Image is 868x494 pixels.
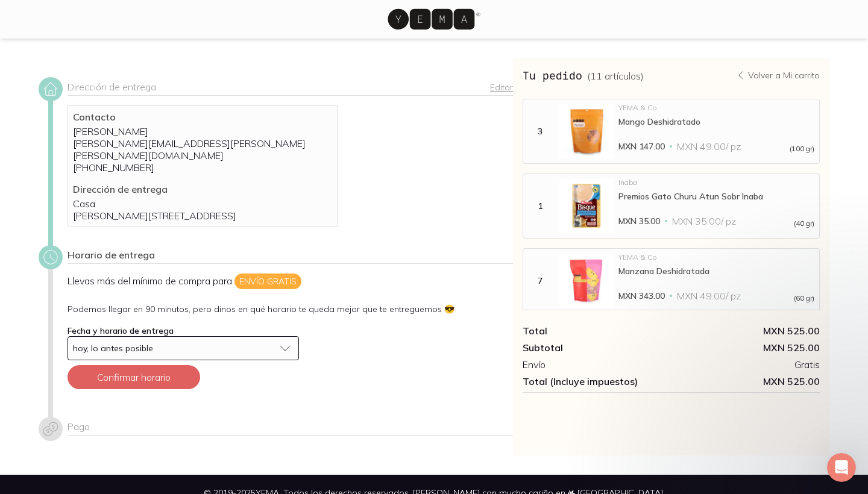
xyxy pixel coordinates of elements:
span: Envío gratis [234,274,301,289]
div: Inaba [618,179,814,186]
button: Confirmar horario [68,365,200,389]
span: Sunglass [444,304,454,314]
p: Volver a Mi carrito [748,70,820,81]
div: Dirección de entrega [68,81,513,96]
span: MXN 147.00 [618,140,665,152]
p: Contacto [73,111,332,123]
div: 7 [526,275,555,286]
span: MXN 35.00 [618,215,660,227]
div: Horario de entrega [68,249,513,264]
div: YEMA & Co [618,254,814,261]
span: MXN 343.00 [618,290,665,302]
div: Total (Incluye impuestos) [523,375,671,387]
div: Subtotal [523,342,671,354]
p: Llevas más del mínimo de compra para [68,274,513,289]
div: Pago [68,421,513,436]
span: MXN 49.00 / pz [677,290,741,302]
p: Casa [73,198,332,210]
img: Mango Deshidratado [559,104,614,158]
h3: Tu pedido [523,67,644,83]
span: MXN 35.00 / pz [672,215,736,227]
p: [PERSON_NAME][STREET_ADDRESS] [73,210,332,222]
div: Total [523,325,671,337]
div: YEMA & Co [618,104,814,111]
p: Podemos llegar en 90 minutos, pero dinos en qué horario te queda mejor que te entreguemos [68,304,513,314]
iframe: Intercom live chat [827,453,856,482]
button: hoy, lo antes posible [68,336,299,360]
p: Dirección de entrega [73,183,332,195]
div: MXN 525.00 [671,325,820,337]
span: MXN 49.00 / pz [677,140,741,152]
p: [PERSON_NAME] [73,125,332,137]
img: Manzana Deshidratada [559,254,614,308]
div: Mango Deshidratado [618,116,814,127]
span: hoy, lo antes posible [73,343,153,354]
label: Fecha y horario de entrega [68,325,174,336]
div: 1 [526,201,555,211]
p: [PERSON_NAME][EMAIL_ADDRESS][PERSON_NAME][PERSON_NAME][DOMAIN_NAME] [73,137,332,161]
div: Premios Gato Churu Atun Sobr Inaba [618,191,814,202]
img: Premios Gato Churu Atun Sobr Inaba [559,179,614,233]
span: (100 gr) [790,145,814,152]
a: Volver a Mi carrito [736,70,820,81]
span: ( 11 artículos ) [587,70,644,82]
div: Gratis [671,358,820,370]
div: MXN 525.00 [671,342,820,354]
div: Envío [523,358,671,370]
div: Manzana Deshidratada [618,266,814,277]
span: (60 gr) [794,295,814,302]
div: 3 [526,126,555,137]
span: MXN 525.00 [671,375,820,387]
span: (40 gr) [794,220,814,227]
p: [PHONE_NUMBER] [73,161,332,174]
a: Editar [490,82,513,93]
